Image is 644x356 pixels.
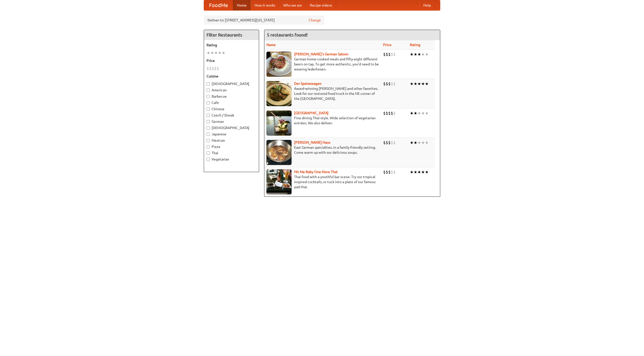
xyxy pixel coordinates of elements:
li: ★ [414,81,417,87]
ng-pluralize: 5 restaurants found! [267,32,308,37]
a: Who we are [279,0,306,10]
label: Vegetarian [207,157,256,162]
input: Czech / Slovak [207,114,210,117]
li: $ [383,169,386,175]
li: ★ [425,81,429,87]
label: American [207,88,256,93]
li: ★ [421,140,425,145]
p: German home-cooked meals and fifty-eight different beers on tap. To get more authentic, you'd nee... [266,57,379,72]
li: ★ [414,52,417,57]
li: $ [383,81,386,87]
li: $ [391,52,393,57]
li: $ [393,52,396,57]
li: $ [393,169,396,175]
a: Der Speisewagen [294,82,321,86]
label: Japanese [207,132,256,137]
li: ★ [410,81,414,87]
li: ★ [214,50,218,56]
img: satay.jpg [266,110,292,136]
label: Thai [207,150,256,155]
li: ★ [410,140,414,145]
label: Chinese [207,106,256,111]
li: ★ [425,110,429,116]
li: $ [388,52,391,57]
input: Japanese [207,133,210,136]
label: German [207,119,256,124]
li: $ [383,110,386,116]
li: ★ [417,169,421,175]
input: Barbecue [207,95,210,98]
input: Thai [207,151,210,155]
li: ★ [414,169,417,175]
input: Pizza [207,145,210,148]
li: $ [212,66,214,71]
li: ★ [421,81,425,87]
label: Pizza [207,144,256,149]
li: $ [386,81,388,87]
li: $ [383,140,386,145]
p: Thai food with a youthful bar scene. Try our tropical inspired cocktails, or tuck into a plate of... [266,174,379,189]
li: ★ [425,169,429,175]
a: Home [233,0,251,10]
li: ★ [410,110,414,116]
input: American [207,89,210,92]
a: How it works [251,0,279,10]
li: $ [391,169,393,175]
li: ★ [222,50,225,56]
li: ★ [417,52,421,57]
label: Barbecue [207,94,256,99]
a: Price [383,43,391,47]
input: Mexican [207,139,210,142]
li: $ [207,66,209,71]
li: ★ [210,50,214,56]
input: [DEMOGRAPHIC_DATA] [207,82,210,86]
img: kohlhaus.jpg [266,140,292,165]
li: $ [388,81,391,87]
li: ★ [414,110,417,116]
a: Help [419,0,435,10]
li: ★ [417,110,421,116]
a: [PERSON_NAME]'s German Saloon [294,52,348,56]
li: ★ [207,50,210,56]
img: speisewagen.jpg [266,81,292,106]
input: Chinese [207,107,210,111]
li: $ [391,140,393,145]
li: ★ [410,169,414,175]
li: $ [388,169,391,175]
li: $ [393,140,396,145]
p: Fine dining Thai-style. Wide selection of vegetarian entrées. We also deliver. [266,115,379,126]
a: Recipe videos [306,0,336,10]
a: [PERSON_NAME] Haus [294,140,330,144]
label: Mexican [207,138,256,143]
input: Vegetarian [207,158,210,161]
p: East German specialties, in a family-friendly setting. Come warm up with our delicious soups. [266,145,379,155]
h5: Cuisine [207,74,256,79]
li: $ [386,169,388,175]
input: [DEMOGRAPHIC_DATA] [207,126,210,130]
a: Name [266,43,276,47]
li: $ [217,66,219,71]
a: FoodMe [204,0,233,10]
li: $ [209,66,212,71]
a: Hit Me Baby One More Thai [294,170,338,174]
li: ★ [425,140,429,145]
li: $ [386,52,388,57]
li: $ [386,140,388,145]
img: esthers.jpg [266,52,292,77]
h5: Rating [207,43,256,48]
li: ★ [421,110,425,116]
li: $ [391,81,393,87]
li: $ [388,140,391,145]
li: ★ [417,140,421,145]
li: $ [388,110,391,116]
a: [GEOGRAPHIC_DATA] [294,111,329,115]
li: ★ [410,52,414,57]
li: ★ [414,140,417,145]
a: Change [309,18,321,23]
li: ★ [421,52,425,57]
